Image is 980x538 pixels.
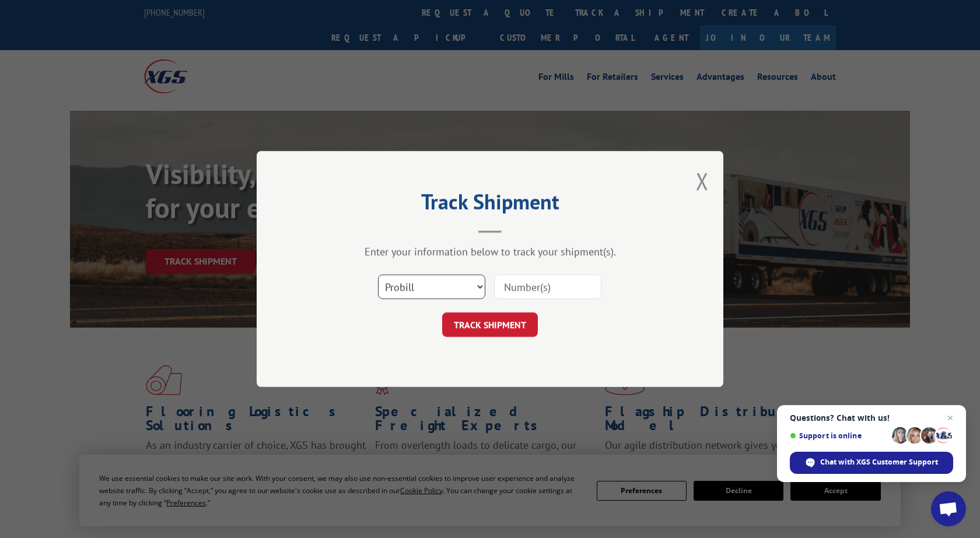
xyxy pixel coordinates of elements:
div: Enter your information below to track your shipment(s). [315,245,665,258]
h2: Track Shipment [315,194,665,216]
div: Chat with XGS Customer Support [790,452,953,474]
span: Chat with XGS Customer Support [820,457,938,467]
div: Open chat [931,491,966,526]
span: Close chat [943,411,957,425]
button: TRACK SHIPMENT [442,312,538,337]
span: Support is online [790,431,888,440]
input: Number(s) [494,275,601,299]
button: Close modal [696,166,709,196]
span: Questions? Chat with us! [790,413,953,423]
